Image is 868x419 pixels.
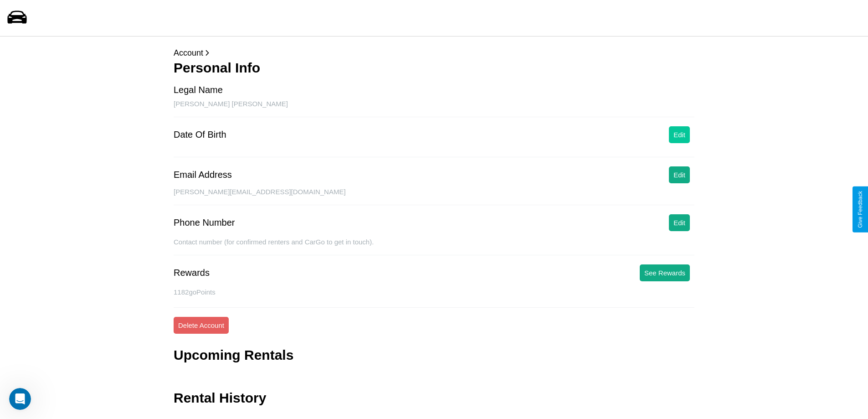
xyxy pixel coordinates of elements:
h3: Personal Info [174,60,694,76]
h3: Upcoming Rentals [174,347,293,363]
button: Delete Account [174,317,229,334]
div: Legal Name [174,85,223,95]
div: [PERSON_NAME][EMAIL_ADDRESS][DOMAIN_NAME] [174,188,694,205]
h3: Rental History [174,390,266,406]
div: Rewards [174,268,210,278]
div: Date Of Birth [174,129,226,140]
button: Edit [669,126,690,143]
button: See Rewards [640,264,690,281]
div: Contact number (for confirmed renters and CarGo to get in touch). [174,238,694,255]
div: [PERSON_NAME] [PERSON_NAME] [174,100,694,117]
p: 1182 goPoints [174,286,694,298]
button: Edit [669,166,690,183]
p: Account [174,46,694,60]
div: Phone Number [174,217,235,228]
iframe: Intercom live chat [9,388,31,410]
div: Give Feedback [857,191,863,228]
div: Email Address [174,170,232,180]
button: Edit [669,214,690,231]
